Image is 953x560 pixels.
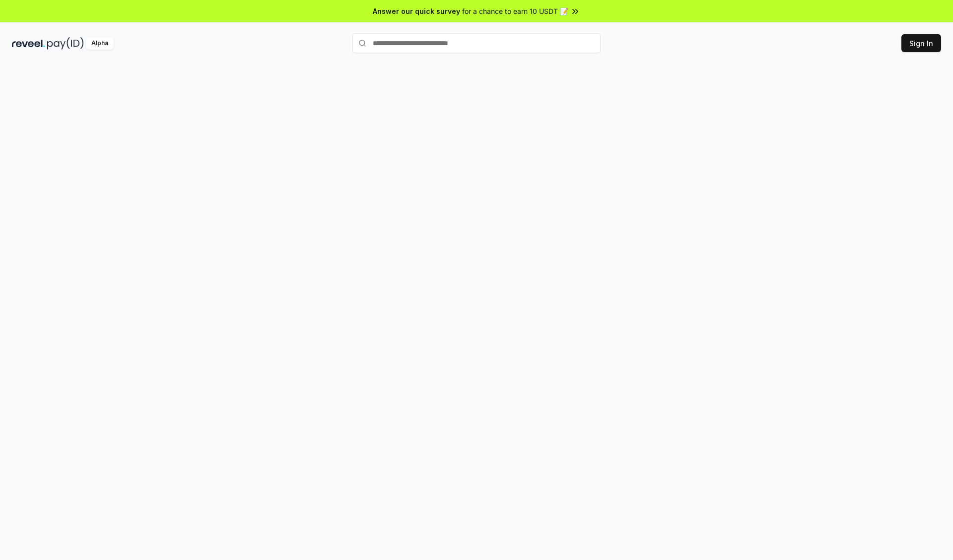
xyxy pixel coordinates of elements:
span: for a chance to earn 10 USDT 📝 [462,6,568,16]
span: Answer our quick survey [373,6,460,16]
img: reveel_dark [12,37,45,50]
div: Alpha [86,37,114,50]
button: Sign In [901,34,941,52]
img: pay_id [47,37,84,50]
